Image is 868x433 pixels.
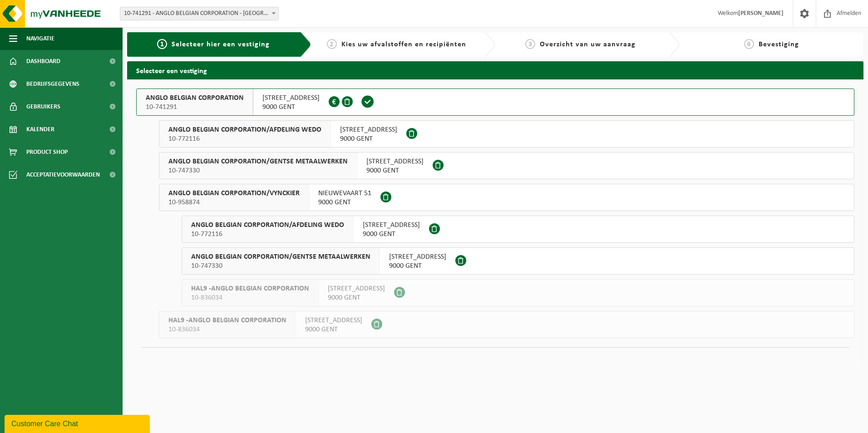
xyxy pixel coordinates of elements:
[363,221,420,230] span: [STREET_ADDRESS]
[318,198,371,207] span: 9000 GENT
[305,316,362,325] span: [STREET_ADDRESS]
[168,157,348,166] span: ANGLO BELGIAN CORPORATION/GENTSE METAALWERKEN
[168,166,348,175] span: 10-747330
[168,325,286,334] span: 10-836034
[191,230,344,239] span: 10-772116
[262,93,320,103] span: [STREET_ADDRESS]
[738,10,784,17] strong: [PERSON_NAME]
[26,163,100,186] span: Acceptatievoorwaarden
[318,189,371,198] span: NIEUWEVAART 51
[540,41,636,48] span: Overzicht van uw aanvraag
[182,247,854,275] button: ANGLO BELGIAN CORPORATION/GENTSE METAALWERKEN 10-747330 [STREET_ADDRESS]9000 GENT
[26,95,60,118] span: Gebruikers
[26,50,60,73] span: Dashboard
[305,325,362,334] span: 9000 GENT
[191,293,309,302] span: 10-836034
[172,41,270,48] span: Selecteer hier een vestiging
[191,252,370,261] span: ANGLO BELGIAN CORPORATION/GENTSE METAALWERKEN
[127,61,863,79] h2: Selecteer een vestiging
[146,93,244,103] span: ANGLO BELGIAN CORPORATION
[744,39,754,49] span: 4
[5,413,152,433] iframe: chat widget
[389,261,446,271] span: 9000 GENT
[363,230,420,239] span: 9000 GENT
[120,7,278,20] span: 10-741291 - ANGLO BELGIAN CORPORATION - GENT
[26,73,79,95] span: Bedrijfsgegevens
[26,141,68,163] span: Product Shop
[366,157,424,166] span: [STREET_ADDRESS]
[157,39,167,49] span: 1
[328,293,385,302] span: 9000 GENT
[191,284,309,293] span: HAL9 -ANGLO BELGIAN CORPORATION
[159,152,854,179] button: ANGLO BELGIAN CORPORATION/GENTSE METAALWERKEN 10-747330 [STREET_ADDRESS]9000 GENT
[159,120,854,148] button: ANGLO BELGIAN CORPORATION/AFDELING WEDO 10-772116 [STREET_ADDRESS]9000 GENT
[146,103,244,112] span: 10-741291
[262,103,320,112] span: 9000 GENT
[389,252,446,261] span: [STREET_ADDRESS]
[182,216,854,243] button: ANGLO BELGIAN CORPORATION/AFDELING WEDO 10-772116 [STREET_ADDRESS]9000 GENT
[525,39,535,49] span: 3
[340,134,397,143] span: 9000 GENT
[327,39,337,49] span: 2
[168,189,300,198] span: ANGLO BELGIAN CORPORATION/VYNCKIER
[328,284,385,293] span: [STREET_ADDRESS]
[120,7,279,20] span: 10-741291 - ANGLO BELGIAN CORPORATION - GENT
[26,118,54,141] span: Kalender
[168,134,321,143] span: 10-772116
[168,316,286,325] span: HAL9 -ANGLO BELGIAN CORPORATION
[340,125,397,134] span: [STREET_ADDRESS]
[191,261,370,271] span: 10-747330
[759,41,799,48] span: Bevestiging
[136,89,854,116] button: ANGLO BELGIAN CORPORATION 10-741291 [STREET_ADDRESS]9000 GENT
[366,166,424,175] span: 9000 GENT
[168,125,321,134] span: ANGLO BELGIAN CORPORATION/AFDELING WEDO
[341,41,466,48] span: Kies uw afvalstoffen en recipiënten
[26,27,54,50] span: Navigatie
[168,198,300,207] span: 10-958874
[191,221,344,230] span: ANGLO BELGIAN CORPORATION/AFDELING WEDO
[159,184,854,211] button: ANGLO BELGIAN CORPORATION/VYNCKIER 10-958874 NIEUWEVAART 519000 GENT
